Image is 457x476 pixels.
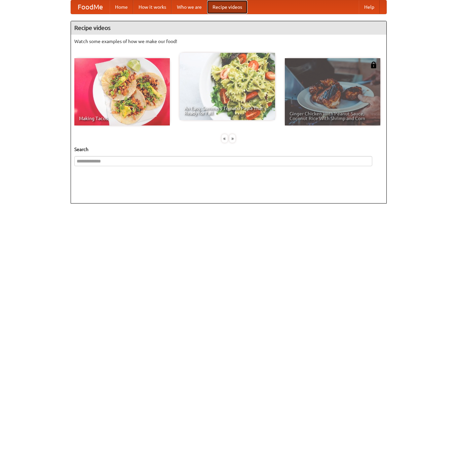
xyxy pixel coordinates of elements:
a: Help [359,0,380,14]
h4: Recipe videos [71,21,386,35]
div: « [222,134,228,143]
p: Watch some examples of how we make our food! [74,38,383,45]
a: FoodMe [71,0,110,14]
a: An Easy, Summery Tomato Pasta That's Ready for Fall [180,53,275,120]
img: 483408.png [370,62,377,68]
a: How it works [133,0,172,14]
span: Making Tacos [79,116,165,121]
h5: Search [74,146,383,153]
div: » [229,134,235,143]
span: An Easy, Summery Tomato Pasta That's Ready for Fall [184,106,270,115]
a: Making Tacos [74,58,170,125]
a: Home [110,0,133,14]
a: Who we are [172,0,207,14]
a: Recipe videos [207,0,247,14]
